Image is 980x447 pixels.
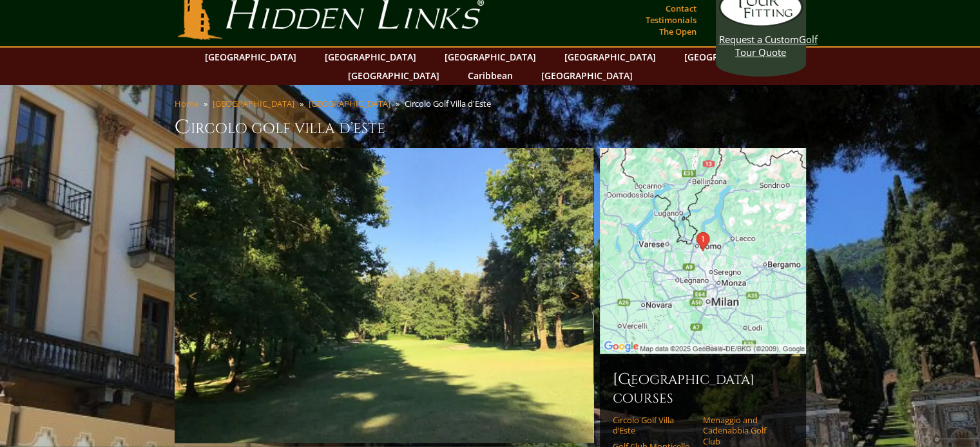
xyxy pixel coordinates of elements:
[438,48,543,66] a: [GEOGRAPHIC_DATA]
[309,98,390,109] a: [GEOGRAPHIC_DATA]
[600,148,806,354] img: Google Map of Circolo Golf Villa D'Este, Via Cantù, Montorfano, Province of Como, Italy
[213,98,294,109] a: [GEOGRAPHIC_DATA]
[341,66,446,85] a: [GEOGRAPHIC_DATA]
[678,48,782,66] a: [GEOGRAPHIC_DATA]
[656,23,700,41] a: The Open
[198,48,303,66] a: [GEOGRAPHIC_DATA]
[175,114,806,140] h1: Circolo Golf Villa d’Este
[613,369,793,407] h6: [GEOGRAPHIC_DATA] Courses
[181,283,207,309] a: Previous
[613,415,695,436] a: Circolo Golf Villa d’Este
[405,98,496,109] li: Circolo Golf Villa d'Este
[719,33,799,46] span: Request a Custom
[318,48,423,66] a: [GEOGRAPHIC_DATA]
[175,98,198,109] a: Home
[558,48,662,66] a: [GEOGRAPHIC_DATA]
[561,283,587,309] a: Next
[703,415,785,446] a: Menaggio and Cadenabbia Golf Club
[642,11,700,29] a: Testimonials
[461,66,519,85] a: Caribbean
[535,66,639,85] a: [GEOGRAPHIC_DATA]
